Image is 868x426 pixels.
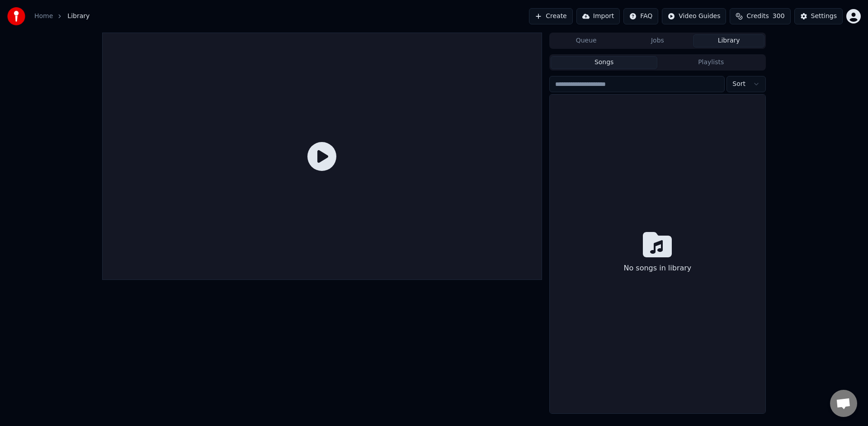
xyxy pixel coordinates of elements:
[34,12,53,21] a: Home
[7,7,25,25] img: youka
[730,8,790,24] button: Credits300
[657,56,764,69] button: Playlists
[551,56,658,69] button: Songs
[794,8,843,24] button: Settings
[551,34,622,47] button: Queue
[811,12,837,21] div: Settings
[732,80,745,89] span: Sort
[529,8,573,24] button: Create
[830,390,857,417] div: 채팅 열기
[773,12,785,21] span: 300
[620,259,695,277] div: No songs in library
[662,8,726,24] button: Video Guides
[623,8,658,24] button: FAQ
[693,34,764,47] button: Library
[622,34,693,47] button: Jobs
[746,12,769,21] span: Credits
[34,12,90,21] nav: breadcrumb
[67,12,90,21] span: Library
[576,8,620,24] button: Import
